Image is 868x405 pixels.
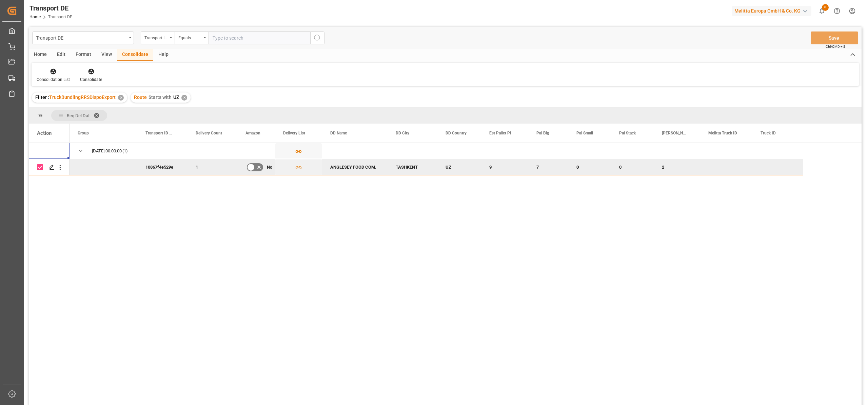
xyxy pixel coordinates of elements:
[814,3,829,19] button: show 8 new notifications
[330,131,347,135] span: DD Name
[489,131,511,135] span: Est Pallet Pl
[245,131,260,135] span: Amazon
[811,31,858,44] button: Save
[388,159,437,175] div: TASHKENT
[826,44,845,49] span: Ctrl/CMD + S
[829,3,845,19] button: Help Center
[178,33,201,41] div: Equals
[52,49,71,61] div: Edit
[654,159,700,175] div: 2
[283,131,305,135] span: Delivery List
[196,131,222,135] span: Delivery Count
[619,131,636,135] span: Pal Stack
[37,77,70,83] div: Consolidation List
[118,95,124,101] div: ✕
[32,31,134,44] button: open menu
[35,94,49,100] span: Filter :
[37,130,52,136] div: Action
[310,31,324,44] button: search button
[117,49,153,61] div: Consolidate
[141,31,175,44] button: open menu
[71,49,96,61] div: Format
[153,49,174,61] div: Help
[80,77,102,83] div: Consolidate
[67,113,90,118] span: Req Del Dat
[662,131,686,135] span: [PERSON_NAME]
[29,143,70,159] div: Press SPACE to select this row.
[29,159,70,175] div: Press SPACE to deselect this row.
[761,131,776,135] span: Truck ID
[92,143,122,159] div: [DATE] 00:00:00
[29,3,72,13] div: Transport DE
[70,159,803,175] div: Press SPACE to deselect this row.
[732,6,811,16] div: Melitta Europa GmbH & Co. KG
[149,94,172,100] span: Starts with
[173,94,179,100] span: UZ
[145,131,173,135] span: Transport ID Logward
[481,159,528,175] div: 9
[175,31,209,44] button: open menu
[568,159,611,175] div: 0
[611,159,654,175] div: 0
[188,159,237,175] div: 1
[137,159,188,175] div: 10867f4e529e
[122,143,128,159] span: (1)
[134,94,147,100] span: Route
[29,49,52,61] div: Home
[708,131,737,135] span: Melitta Truck ID
[181,95,187,101] div: ✕
[576,131,593,135] span: Pal Small
[446,131,467,135] span: DD Country
[267,159,272,175] span: No
[732,4,814,17] button: Melitta Europa GmbH & Co. KG
[29,15,41,19] a: Home
[78,131,89,135] span: Group
[536,131,549,135] span: Pal Big
[70,143,803,159] div: Press SPACE to select this row.
[209,31,310,44] input: Type to search
[322,159,388,175] div: ANGLESEY FOOD COM.
[144,33,167,41] div: Transport ID Logward
[396,131,409,135] span: DD City
[96,49,117,61] div: View
[49,94,116,100] span: TruckBundlingRRSDispoExport
[437,159,481,175] div: UZ
[822,4,829,11] span: 8
[36,33,126,42] div: Transport DE
[528,159,568,175] div: 7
